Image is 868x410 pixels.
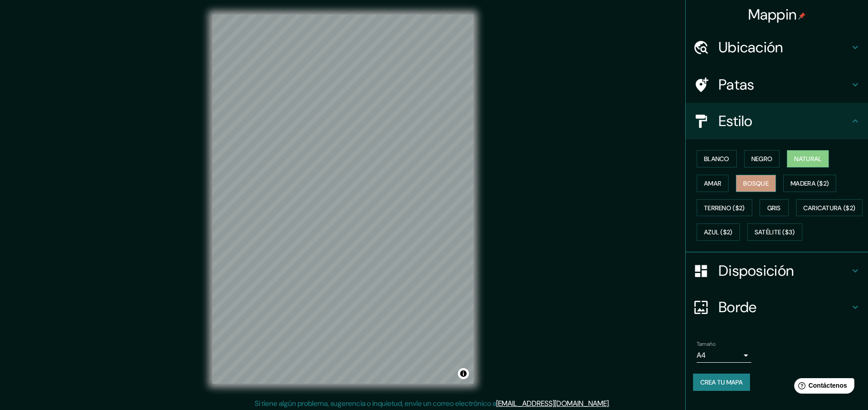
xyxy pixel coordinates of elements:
[697,350,706,360] font: A4
[783,175,836,192] button: Madera ($2)
[697,150,737,167] button: Blanco
[700,378,743,386] font: Crea tu mapa
[736,175,776,192] button: Bosque
[748,5,797,24] font: Mappin
[611,398,613,408] font: .
[697,348,751,363] div: A4
[719,38,783,57] font: Ubicación
[697,199,752,217] button: Terreno ($2)
[686,289,868,325] div: Borde
[744,150,780,167] button: Negro
[686,29,868,66] div: Ubicación
[697,340,715,348] font: Tamaño
[496,399,609,408] a: [EMAIL_ADDRESS][DOMAIN_NAME]
[747,223,802,241] button: Satélite ($3)
[610,398,611,408] font: .
[697,223,740,241] button: Azul ($2)
[719,75,755,94] font: Patas
[743,179,769,187] font: Bosque
[704,204,745,212] font: Terreno ($2)
[803,204,856,212] font: Caricatura ($2)
[760,199,789,217] button: Gris
[751,155,773,163] font: Negro
[704,228,733,237] font: Azul ($2)
[794,155,822,163] font: Natural
[719,111,753,131] font: Estilo
[704,155,729,163] font: Blanco
[755,228,795,237] font: Satélite ($3)
[686,66,868,103] div: Patas
[791,179,829,187] font: Madera ($2)
[686,103,868,139] div: Estilo
[686,253,868,289] div: Disposición
[212,15,473,384] canvas: Mapa
[787,150,829,167] button: Natural
[796,199,863,217] button: Caricatura ($2)
[787,375,858,400] iframe: Lanzador de widgets de ayuda
[719,261,794,280] font: Disposición
[255,399,496,408] font: Si tiene algún problema, sugerencia o inquietud, envíe un correo electrónico a
[798,12,806,20] img: pin-icon.png
[704,179,721,187] font: Amar
[693,374,750,391] button: Crea tu mapa
[719,298,757,317] font: Borde
[609,399,610,408] font: .
[767,204,781,212] font: Gris
[697,175,729,192] button: Amar
[458,368,469,379] button: Activar o desactivar atribución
